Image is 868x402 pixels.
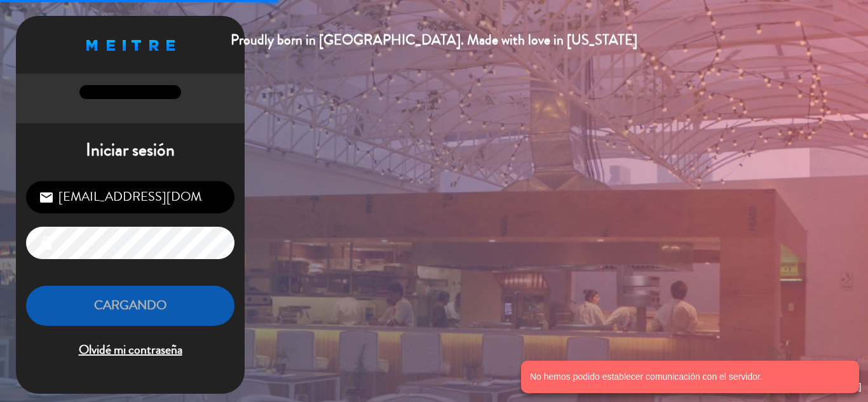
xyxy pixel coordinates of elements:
i: email [39,190,54,205]
h1: Iniciar sesión [16,140,245,161]
span: Olvidé mi contraseña [26,340,234,361]
input: Correo Electrónico [26,181,234,213]
notyf-toast: No hemos podido establecer comunicación con el servidor. [521,361,859,393]
i: lock [39,236,54,251]
button: Cargando [26,286,234,326]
